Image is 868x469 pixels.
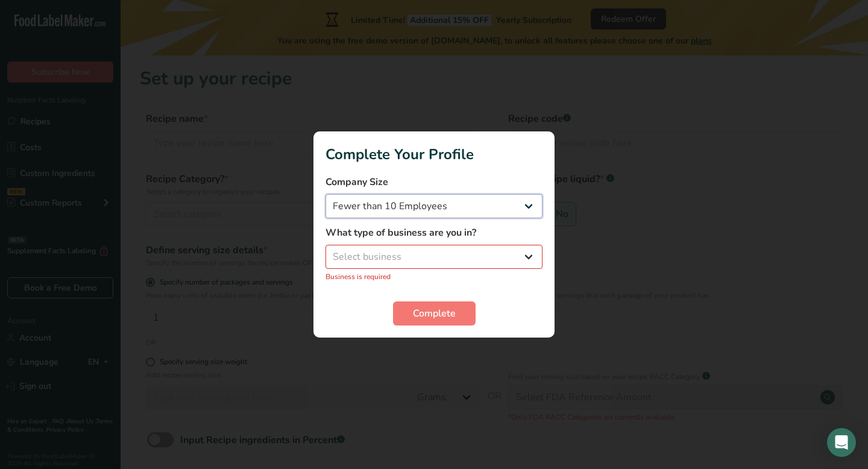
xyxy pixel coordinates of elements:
h1: Complete Your Profile [325,143,542,165]
label: What type of business are you in? [325,225,542,240]
div: Open Intercom Messenger [827,428,856,457]
label: Company Size [325,175,542,189]
p: Business is required [325,271,542,282]
button: Complete [393,301,476,326]
span: Complete [413,306,456,321]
